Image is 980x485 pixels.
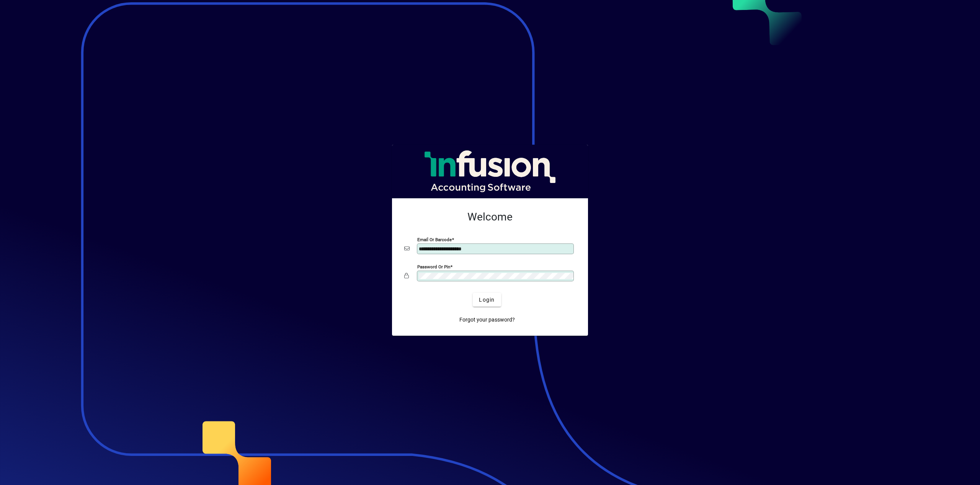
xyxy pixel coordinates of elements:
[404,211,576,224] h2: Welcome
[456,313,518,327] a: Forgot your password?
[479,296,495,304] span: Login
[417,237,452,242] mat-label: Email or Barcode
[417,264,450,269] mat-label: Password or Pin
[459,316,515,324] span: Forgot your password?
[473,293,501,307] button: Login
